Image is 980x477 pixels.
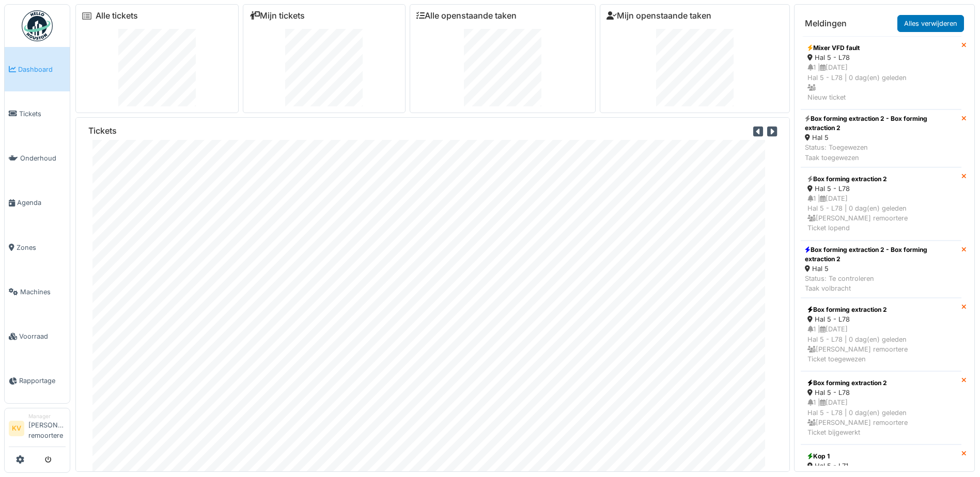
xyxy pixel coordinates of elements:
span: Zones [17,243,66,252]
a: Box forming extraction 2 - Box forming extraction 2 Hal 5 Status: ToegewezenTaak toegewezen [801,109,961,167]
span: Machines [20,287,66,297]
div: Hal 5 [805,133,957,142]
a: Box forming extraction 2 Hal 5 - L78 1 |[DATE]Hal 5 - L78 | 0 dag(en) geleden [PERSON_NAME] remoo... [801,371,961,444]
div: Hal 5 - L78 [807,184,955,194]
a: Alle openstaande taken [416,11,517,21]
a: Rapportage [5,359,70,403]
div: Manager [28,412,66,420]
a: Tickets [5,91,70,136]
li: KV [9,421,24,436]
div: Hal 5 - L71 [807,461,955,471]
div: Mixer VFD fault [807,43,955,53]
a: Box forming extraction 2 - Box forming extraction 2 Hal 5 Status: Te controlerenTaak volbracht [801,241,961,298]
a: Zones [5,225,70,269]
h6: Meldingen [805,19,847,28]
a: Voorraad [5,314,70,359]
div: Hal 5 [805,264,957,274]
div: Box forming extraction 2 - Box forming extraction 2 [805,245,957,264]
div: Box forming extraction 2 [807,174,955,184]
div: Status: Toegewezen Taak toegewezen [805,142,957,162]
span: Tickets [19,109,66,119]
a: Agenda [5,181,70,225]
a: Alle tickets [96,11,138,21]
a: Alles verwijderen [897,15,964,32]
a: Box forming extraction 2 Hal 5 - L78 1 |[DATE]Hal 5 - L78 | 0 dag(en) geleden [PERSON_NAME] remoo... [801,298,961,371]
div: Kop 1 [807,452,955,461]
div: Box forming extraction 2 - Box forming extraction 2 [805,114,957,133]
div: Hal 5 - L78 [807,314,955,324]
div: Box forming extraction 2 [807,305,955,314]
span: Dashboard [18,65,66,74]
span: Onderhoud [20,153,66,163]
img: Badge_color-CXgf-gQk.svg [22,10,53,41]
a: KV Manager[PERSON_NAME] remoortere [9,412,66,447]
a: Dashboard [5,47,70,91]
div: Hal 5 - L78 [807,388,955,397]
span: Agenda [17,198,66,208]
div: 1 | [DATE] Hal 5 - L78 | 0 dag(en) geleden [PERSON_NAME] remoortere Ticket toegewezen [807,324,955,364]
span: Voorraad [19,331,66,341]
a: Machines [5,269,70,314]
a: Mijn tickets [250,11,305,21]
li: [PERSON_NAME] remoortere [28,412,66,444]
a: Mijn openstaande taken [606,11,711,21]
div: Hal 5 - L78 [807,53,955,62]
div: 1 | [DATE] Hal 5 - L78 | 0 dag(en) geleden Nieuw ticket [807,62,955,102]
div: Status: Te controleren Taak volbracht [805,274,957,293]
h6: Tickets [88,126,117,136]
div: 1 | [DATE] Hal 5 - L78 | 0 dag(en) geleden [PERSON_NAME] remoortere Ticket lopend [807,194,955,233]
a: Mixer VFD fault Hal 5 - L78 1 |[DATE]Hal 5 - L78 | 0 dag(en) geleden Nieuw ticket [801,36,961,109]
span: Rapportage [19,376,66,386]
a: Box forming extraction 2 Hal 5 - L78 1 |[DATE]Hal 5 - L78 | 0 dag(en) geleden [PERSON_NAME] remoo... [801,167,961,241]
div: 1 | [DATE] Hal 5 - L78 | 0 dag(en) geleden [PERSON_NAME] remoortere Ticket bijgewerkt [807,397,955,437]
div: Box forming extraction 2 [807,378,955,388]
a: Onderhoud [5,136,70,181]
